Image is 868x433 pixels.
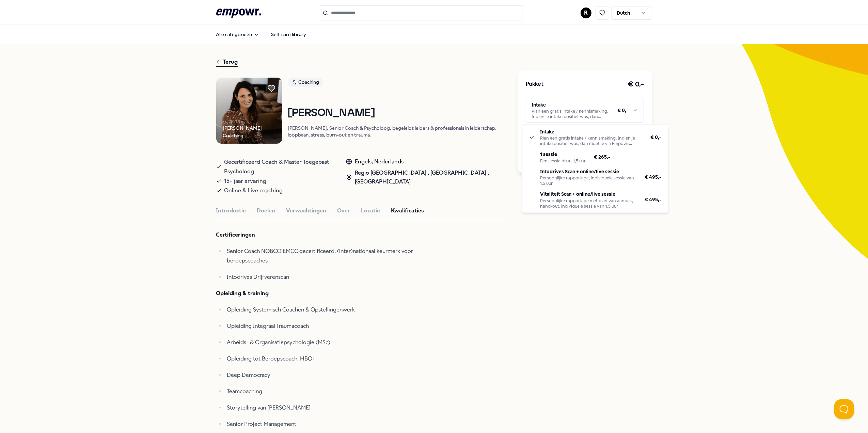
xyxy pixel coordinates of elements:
[645,173,661,181] span: € 495,-
[540,128,642,135] p: Intake
[540,136,642,147] div: Plan een gratis intake / kennismaking. Indien je intake positief was, dan moet je via Empowr opni...
[540,151,586,158] p: 1 sessie
[540,198,636,209] div: Persoonlijke rapportage met plan van aanpak, hand-out, individuele sessie van 1,5 uur
[540,191,636,198] p: Vitaliteit Scan + online/live sessie
[645,196,661,204] span: € 495,-
[540,158,586,164] div: Een sessie duurt 1,5 uur
[594,154,610,161] span: € 265,-
[540,168,636,175] p: Intodrives Scan + online/live sessie
[540,176,636,187] div: Persoonlijke rapportage, individuele sessie van 1,5 uur
[650,133,661,141] span: € 0,-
